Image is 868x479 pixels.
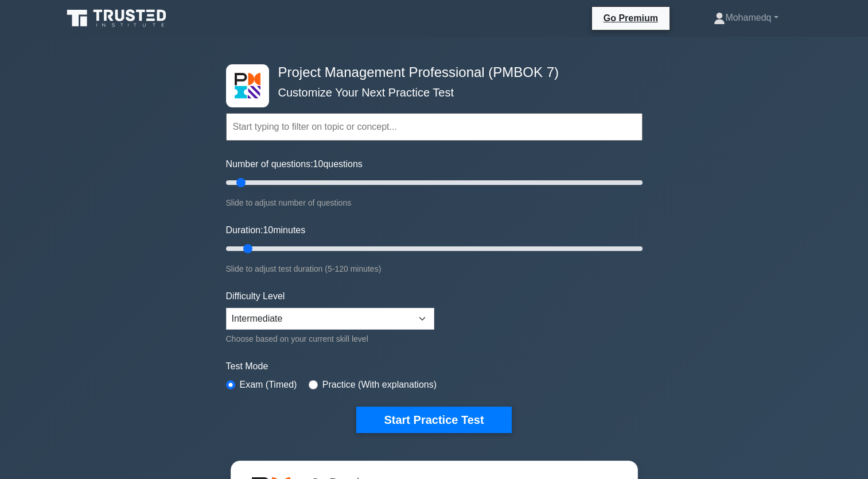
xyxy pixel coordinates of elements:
div: Slide to adjust number of questions [226,196,643,210]
label: Number of questions: questions [226,157,363,171]
button: Start Practice Test [356,407,511,433]
a: Go Premium [597,11,665,25]
span: 10 [263,225,273,235]
a: Mohamedq [686,6,805,29]
h4: Project Management Professional (PMBOK 7) [274,64,586,81]
div: Choose based on your current skill level [226,332,434,346]
label: Practice (With explanations) [322,378,437,392]
input: Start typing to filter on topic or concept... [226,113,643,141]
span: 10 [313,159,324,169]
label: Exam (Timed) [240,378,297,392]
label: Difficulty Level [226,289,285,303]
label: Test Mode [226,360,643,373]
label: Duration: minutes [226,223,306,237]
div: Slide to adjust test duration (5-120 minutes) [226,262,643,276]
